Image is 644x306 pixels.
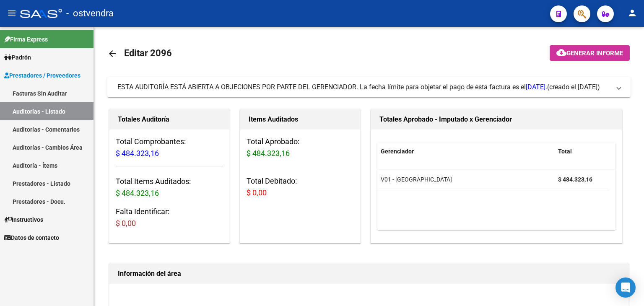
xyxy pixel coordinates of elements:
[116,189,159,197] span: $ 484.323,16
[558,176,592,183] strong: $ 484.323,16
[107,49,117,59] mat-icon: arrow_back
[118,113,221,126] h1: Totales Auditoría
[627,8,637,18] mat-icon: person
[566,49,623,57] span: Generar informe
[550,45,630,61] button: Generar informe
[4,71,80,80] span: Prestadores / Proveedores
[4,233,59,242] span: Datos de contacto
[118,267,620,280] h1: Información del área
[117,83,547,91] span: ESTA AUDITORÍA ESTÁ ABIERTA A OBJECIONES POR PARTE DEL GERENCIADOR. La fecha límite para objetar ...
[66,4,114,23] span: - ostvendra
[556,47,566,57] mat-icon: cloud_download
[377,143,555,161] datatable-header-cell: Gerenciador
[116,176,223,199] h3: Total Items Auditados:
[4,215,43,224] span: Instructivos
[247,175,354,199] h3: Total Debitado:
[116,149,159,158] span: $ 484.323,16
[249,113,352,126] h1: Items Auditados
[526,83,547,91] span: [DATE].
[116,206,223,229] h3: Falta Identificar:
[107,77,631,97] mat-expansion-panel-header: ESTA AUDITORÍA ESTÁ ABIERTA A OBJECIONES POR PARTE DEL GERENCIADOR. La fecha límite para objetar ...
[379,113,613,126] h1: Totales Aprobado - Imputado x Gerenciador
[555,143,609,161] datatable-header-cell: Total
[247,136,354,159] h3: Total Aprobado:
[247,188,267,197] span: $ 0,00
[381,148,414,155] span: Gerenciador
[4,53,31,62] span: Padrón
[7,8,17,18] mat-icon: menu
[124,48,172,58] span: Editar 2096
[4,35,48,44] span: Firma Express
[558,148,572,155] span: Total
[116,136,223,159] h3: Total Comprobantes:
[615,277,636,298] div: Open Intercom Messenger
[381,176,452,183] span: V01 - [GEOGRAPHIC_DATA]
[116,219,136,228] span: $ 0,00
[247,149,290,158] span: $ 484.323,16
[547,83,600,92] span: (creado el [DATE])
